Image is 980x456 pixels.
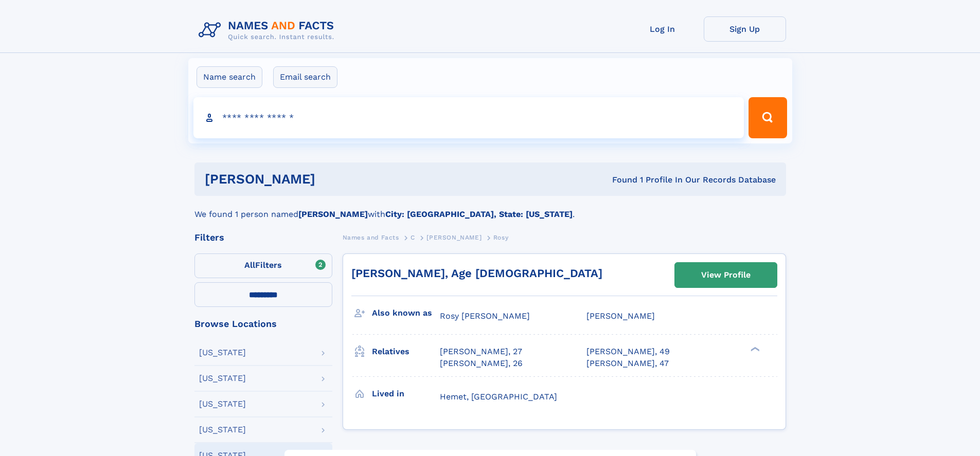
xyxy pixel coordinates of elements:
span: [PERSON_NAME] [426,234,482,241]
b: [PERSON_NAME] [298,209,368,219]
h3: Relatives [372,343,440,360]
a: C [411,231,415,244]
span: Hemet, [GEOGRAPHIC_DATA] [440,392,557,402]
span: C [411,234,415,241]
img: Logo Names and Facts [194,16,343,44]
b: City: [GEOGRAPHIC_DATA], State: [US_STATE] [385,209,573,219]
button: Search Button [749,97,787,138]
div: [US_STATE] [199,426,246,434]
a: [PERSON_NAME] [426,231,482,244]
span: All [244,260,255,270]
span: [PERSON_NAME] [586,311,655,321]
h1: [PERSON_NAME] [205,173,464,186]
a: Names and Facts [343,231,399,244]
div: [US_STATE] [199,374,246,382]
a: [PERSON_NAME], 27 [440,346,522,357]
label: Email search [273,66,337,88]
a: [PERSON_NAME], 26 [440,358,523,369]
div: Found 1 Profile In Our Records Database [464,174,776,186]
h3: Also known as [372,304,440,322]
a: Log In [621,16,704,42]
input: search input [193,97,744,138]
div: Filters [194,233,332,242]
a: [PERSON_NAME], Age [DEMOGRAPHIC_DATA] [351,267,602,280]
div: Browse Locations [194,319,332,329]
span: Rosy [493,234,508,241]
a: View Profile [675,263,777,287]
span: Rosy [PERSON_NAME] [440,311,530,321]
div: We found 1 person named with . [194,196,786,221]
a: Sign Up [704,16,786,42]
h3: Lived in [372,385,440,403]
a: [PERSON_NAME], 49 [586,346,670,357]
label: Name search [197,66,262,88]
label: Filters [194,253,332,278]
div: ❯ [748,346,760,353]
div: View Profile [701,263,751,287]
div: [US_STATE] [199,349,246,357]
a: [PERSON_NAME], 47 [586,358,669,369]
div: [US_STATE] [199,400,246,408]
